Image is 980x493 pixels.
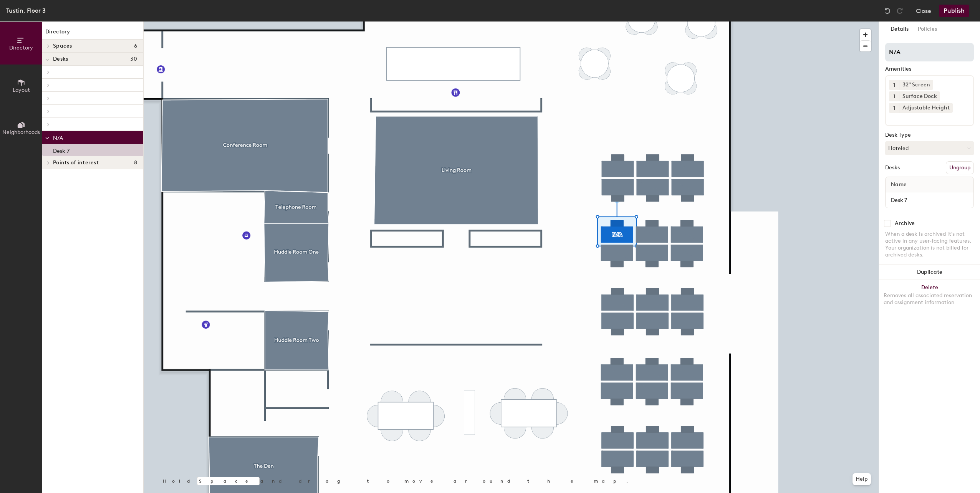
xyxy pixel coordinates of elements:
div: Removes all associated reservation and assignment information [884,292,975,306]
span: Neighborhoods [2,129,40,136]
button: 1 [889,91,899,101]
button: Duplicate [879,265,980,280]
div: Amenities [885,66,974,72]
button: 1 [889,103,899,113]
input: Unnamed desk [887,195,972,205]
span: Name [887,178,910,192]
button: Hoteled [885,141,974,155]
button: Close [916,5,931,17]
button: 1 [889,80,899,90]
button: Details [886,22,913,37]
button: Help [853,473,871,485]
button: DeleteRemoves all associated reservation and assignment information [879,280,980,314]
div: Desks [885,165,900,171]
p: Desk 7 [53,146,70,154]
h1: Directory [42,28,143,40]
img: Redo [896,7,904,15]
div: Archive [895,220,915,227]
button: Ungroup [946,161,974,174]
span: Points of interest [53,160,99,166]
div: 32" Screen [899,80,933,90]
span: Directory [9,45,33,51]
span: 1 [893,93,895,101]
span: 8 [134,160,137,166]
span: 30 [130,56,137,62]
div: Adjustable Height [899,103,953,113]
div: Surface Dock [899,91,940,101]
span: 6 [134,43,137,49]
div: Desk Type [885,132,974,138]
span: Spaces [53,43,72,49]
span: 1 [893,104,895,112]
button: Publish [939,5,969,17]
div: When a desk is archived it's not active in any user-facing features. Your organization is not bil... [885,231,974,258]
span: N/A [53,135,63,141]
span: 1 [893,81,895,89]
img: Undo [884,7,891,15]
span: Desks [53,56,68,62]
div: Tustin, Floor 3 [6,6,46,15]
button: Policies [913,22,942,37]
span: Layout [13,87,30,93]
